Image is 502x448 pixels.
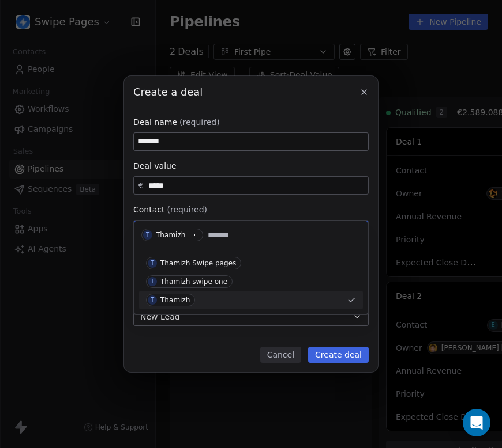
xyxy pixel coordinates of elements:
[160,296,190,304] div: Thamizh
[151,259,154,268] div: T
[139,254,363,309] div: Suggestions
[156,231,185,239] div: Thamizh
[151,295,154,305] div: T
[160,259,236,267] div: Thamizh Swipe pages
[151,277,154,286] div: T
[146,230,149,240] div: T
[160,278,227,286] div: Thamizh swipe one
